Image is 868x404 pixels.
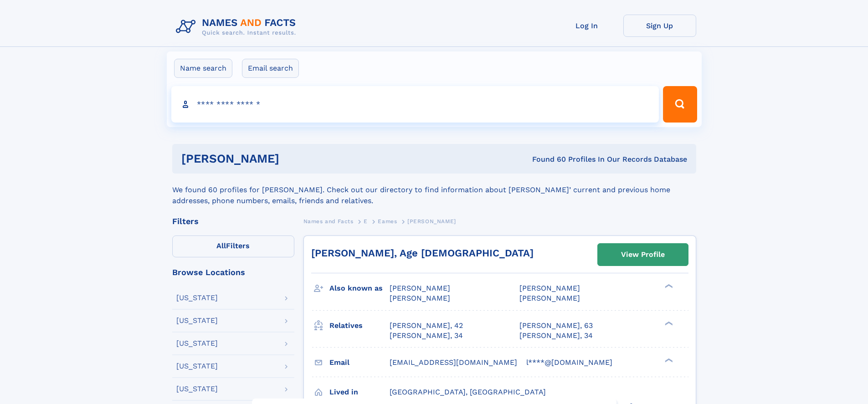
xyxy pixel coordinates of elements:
[181,153,406,164] h1: [PERSON_NAME]
[329,318,390,333] h3: Relatives
[172,268,294,276] div: Browse Locations
[623,15,696,37] a: Sign Up
[378,215,397,227] a: Eames
[407,218,456,225] span: [PERSON_NAME]
[519,294,580,302] span: [PERSON_NAME]
[390,388,546,396] span: [GEOGRAPHIC_DATA], [GEOGRAPHIC_DATA]
[364,215,368,227] a: E
[390,321,463,331] a: [PERSON_NAME], 42
[519,284,580,292] span: [PERSON_NAME]
[172,235,294,257] label: Filters
[216,241,226,250] span: All
[176,363,218,370] div: [US_STATE]
[176,385,218,393] div: [US_STATE]
[519,331,593,341] a: [PERSON_NAME], 34
[406,154,687,164] div: Found 60 Profiles In Our Records Database
[311,247,534,259] a: [PERSON_NAME], Age [DEMOGRAPHIC_DATA]
[174,59,232,78] label: Name search
[242,59,299,78] label: Email search
[329,355,390,370] h3: Email
[172,15,303,39] img: Logo Names and Facts
[172,174,696,206] div: We found 60 profiles for [PERSON_NAME]. Check out our directory to find information about [PERSON...
[663,320,673,326] div: ❯
[364,218,368,225] span: E
[550,15,623,37] a: Log In
[171,86,659,123] input: search input
[176,340,218,347] div: [US_STATE]
[176,294,218,302] div: [US_STATE]
[663,283,673,289] div: ❯
[329,384,390,400] h3: Lived in
[663,357,673,363] div: ❯
[172,217,294,225] div: Filters
[519,321,593,331] a: [PERSON_NAME], 63
[390,294,450,302] span: [PERSON_NAME]
[390,331,463,341] a: [PERSON_NAME], 34
[329,281,390,296] h3: Also known as
[303,215,354,227] a: Names and Facts
[663,86,697,123] button: Search Button
[378,218,397,225] span: Eames
[390,358,517,367] span: [EMAIL_ADDRESS][DOMAIN_NAME]
[598,244,688,266] a: View Profile
[390,284,450,292] span: [PERSON_NAME]
[176,317,218,324] div: [US_STATE]
[621,244,665,265] div: View Profile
